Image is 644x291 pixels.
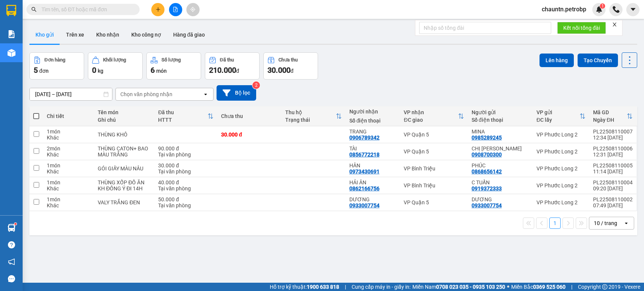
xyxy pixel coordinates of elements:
[209,66,236,75] span: 210.000
[404,132,464,138] div: VP Quận 5
[190,7,195,12] span: aim
[47,135,90,141] div: Khác
[47,185,90,191] div: Khác
[47,145,90,152] div: 2 món
[221,113,278,119] div: Chưa thu
[98,117,151,123] div: Ghi chú
[47,179,90,185] div: 1 món
[158,109,207,115] div: Đã thu
[549,217,561,229] button: 1
[47,168,90,175] div: Khác
[45,57,65,63] div: Đơn hàng
[156,68,167,74] span: món
[594,219,617,227] div: 10 / trang
[593,185,633,191] div: 09:20 [DATE]
[412,283,505,291] span: Miền Nam
[593,135,633,141] div: 12:34 [DATE]
[290,68,294,74] span: đ
[8,224,15,232] img: warehouse-icon
[41,5,131,14] input: Tìm tên, số ĐT hoặc mã đơn
[158,145,214,152] div: 90.000 đ
[404,109,458,115] div: VP nhận
[252,81,260,89] sup: 2
[98,68,103,74] span: kg
[352,283,410,291] span: Cung cấp máy in - giấy in:
[307,284,339,290] strong: 1900 633 818
[472,168,502,175] div: 0868656142
[155,7,161,12] span: plus
[536,199,586,205] div: VP Phước Long 2
[436,284,505,290] strong: 0708 023 035 - 0935 103 250
[404,117,458,123] div: ĐC giao
[92,66,96,75] span: 0
[161,57,181,63] div: Số lượng
[601,3,604,9] span: 1
[472,196,529,202] div: DƯƠNG
[103,57,126,63] div: Khối lượng
[472,152,502,158] div: 0908700300
[8,241,15,248] span: question-circle
[29,52,84,80] button: Đơn hàng5đơn
[593,196,633,202] div: PL22508110002
[285,109,336,115] div: Thu hộ
[596,6,603,13] img: icon-new-feature
[400,106,467,126] th: Toggle SortBy
[349,185,380,191] div: 0862166756
[47,162,90,168] div: 1 món
[349,202,380,208] div: 0933007754
[593,117,627,123] div: Ngày ĐH
[169,3,182,16] button: file-add
[281,106,346,126] th: Toggle SortBy
[158,185,214,191] div: Tại văn phòng
[14,223,17,225] sup: 1
[472,109,529,115] div: Người gửi
[472,162,529,168] div: PHÚC
[125,26,167,44] button: Kho công nợ
[593,162,633,168] div: PL22508110005
[349,152,380,158] div: 0856772218
[205,52,260,80] button: Đã thu210.000đ
[98,132,151,138] div: THÙNG KHÔ
[186,3,200,16] button: aim
[158,202,214,208] div: Tại văn phòng
[47,152,90,158] div: Khác
[507,285,509,288] span: ⚪️
[589,106,636,126] th: Toggle SortBy
[154,106,217,126] th: Toggle SortBy
[88,52,143,80] button: Khối lượng0kg
[557,22,606,34] button: Kết nối tổng đài
[593,152,633,158] div: 12:31 [DATE]
[34,66,38,75] span: 5
[285,117,336,123] div: Trạng thái
[267,66,290,75] span: 30.000
[349,162,397,168] div: HÂN
[31,7,37,12] span: search
[120,90,172,98] div: Chọn văn phòng nhận
[349,129,397,135] div: TRANG
[349,145,397,152] div: TÀI
[626,3,639,16] button: caret-down
[236,68,239,74] span: đ
[90,26,125,44] button: Kho nhận
[472,135,502,141] div: 0985289245
[158,168,214,175] div: Tại văn phòng
[278,57,298,63] div: Chưa thu
[593,129,633,135] div: PL22508110007
[167,26,211,44] button: Hàng đã giao
[146,52,201,80] button: Số lượng6món
[158,196,214,202] div: 50.000 đ
[98,145,151,158] div: THÙNG CATON+ BAO MÀU TRẮNG
[404,165,464,172] div: VP Bình Triệu
[349,135,380,141] div: 0906789342
[60,26,90,44] button: Trên xe
[533,284,566,290] strong: 0369 525 060
[404,182,464,188] div: VP Bình Triệu
[472,145,529,152] div: CHỊ VY
[613,6,619,13] img: phone-icon
[29,26,60,44] button: Kho gửi
[593,168,633,175] div: 11:14 [DATE]
[345,283,346,291] span: |
[593,109,627,115] div: Mã GD
[472,117,529,123] div: Số điện thoại
[263,52,318,80] button: Chưa thu30.000đ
